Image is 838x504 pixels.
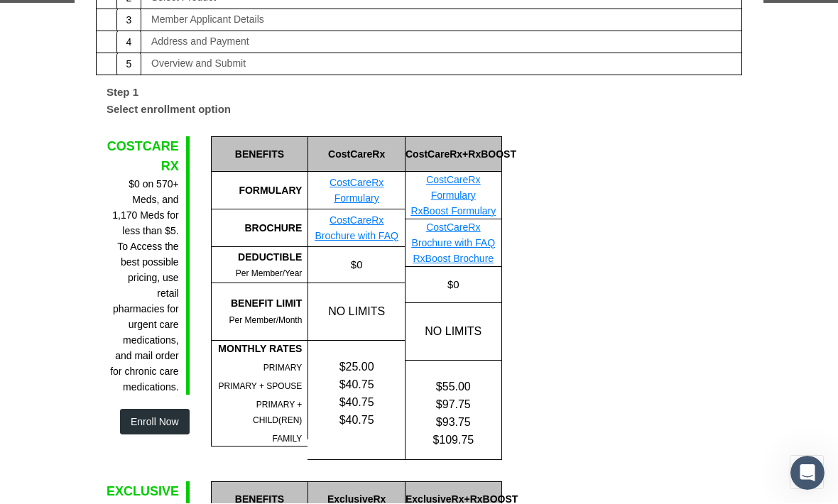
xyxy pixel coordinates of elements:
[218,382,302,392] span: PRIMARY + SPOUSE
[211,210,308,248] div: BROCHURE
[406,414,501,432] div: $93.75
[212,296,303,312] div: BENEFIT LIMIT
[410,206,496,217] a: RxBoost Formulary
[120,410,190,435] button: Enroll Now
[236,269,303,279] span: Per Member/Year
[253,400,302,426] span: PRIMARY + CHILD(REN)
[406,396,501,414] div: $97.75
[330,177,383,204] a: CostCareRx Formulary
[212,250,303,265] div: DEDUCTIBLE
[116,53,141,77] div: 5
[413,253,494,265] a: RxBoost Brochure
[211,172,308,210] div: FORMULARY
[406,378,501,396] div: $55.00
[107,137,179,177] div: COSTCARE RX
[790,456,825,491] iframe: Intercom live chat
[308,137,405,172] div: CostCareRx
[96,80,149,102] label: Step 1
[315,215,398,242] a: CostCareRx Brochure with FAQ
[151,37,249,47] div: Address and Payment
[211,137,308,172] div: BENEFITS
[308,248,405,283] div: $0
[405,304,501,361] div: NO LIMITS
[308,376,405,394] div: $40.75
[308,284,405,341] div: NO LIMITS
[308,358,405,376] div: $25.00
[308,394,405,412] div: $40.75
[405,137,501,172] div: CostCareRx+RxBOOST
[151,59,246,69] div: Overview and Submit
[116,31,141,55] div: 4
[116,9,141,33] div: 3
[107,177,179,395] div: $0 on 570+ Meds, and 1,170 Meds for less than $5. To Access the best possible pricing, use retail...
[426,175,480,202] a: CostCareRx Formulary
[151,15,264,25] div: Member Applicant Details
[406,432,501,449] div: $109.75
[405,268,501,303] div: $0
[96,102,241,123] label: Select enrollment option
[273,434,303,444] span: FAMILY
[308,412,405,429] div: $40.75
[229,316,303,326] span: Per Member/Month
[412,222,496,249] a: CostCareRx Brochure with FAQ
[212,341,303,357] div: MONTHLY RATES
[263,363,302,373] span: PRIMARY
